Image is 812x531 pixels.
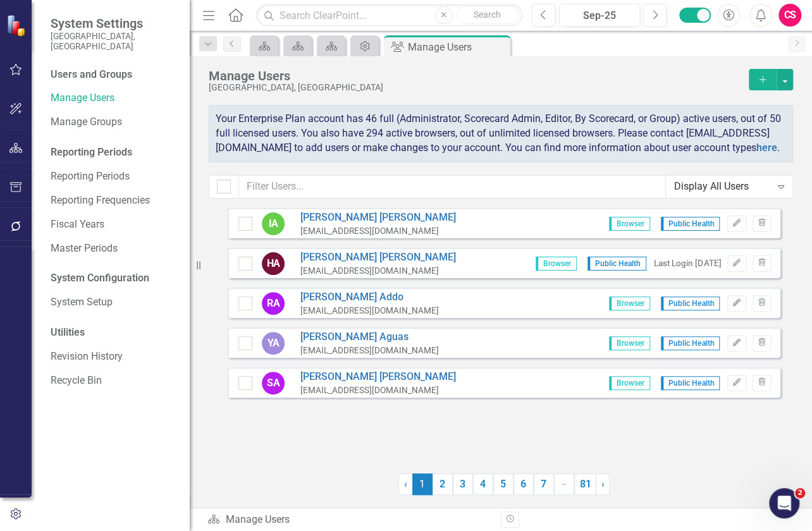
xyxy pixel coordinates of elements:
[300,290,439,305] a: [PERSON_NAME] Addo
[262,292,285,315] div: RA
[609,376,650,390] span: Browser
[262,252,285,275] div: HA
[300,370,456,384] a: [PERSON_NAME] [PERSON_NAME]
[300,250,456,265] a: [PERSON_NAME] [PERSON_NAME]
[574,473,596,495] a: 81
[536,257,577,271] span: Browser
[51,374,177,388] a: Recycle Bin
[778,4,801,27] button: CS
[51,68,177,82] div: Users and Groups
[769,488,799,518] iframe: Intercom live chat
[563,8,636,23] div: Sep-25
[216,113,781,154] span: Your Enterprise Plan account has 46 full (Administrator, Scorecard Admin, Editor, By Scorecard, o...
[300,330,439,345] a: [PERSON_NAME] Aguas
[601,478,605,490] span: ›
[6,14,28,36] img: ClearPoint Strategy
[207,513,491,527] div: Manage Users
[661,217,720,231] span: Public Health
[51,31,177,52] small: [GEOGRAPHIC_DATA], [GEOGRAPHIC_DATA]
[256,4,522,27] input: Search ClearPoint...
[795,488,805,498] span: 2
[262,332,285,355] div: YA
[300,384,456,396] div: [EMAIL_ADDRESS][DOMAIN_NAME]
[51,193,177,208] a: Reporting Frequencies
[51,241,177,256] a: Master Periods
[51,326,177,340] div: Utilities
[609,336,650,350] span: Browser
[262,212,285,235] div: IA
[51,16,177,31] span: System Settings
[674,180,771,194] div: Display All Users
[514,473,534,495] a: 6
[51,350,177,364] a: Revision History
[51,217,177,232] a: Fiscal Years
[300,305,439,317] div: [EMAIL_ADDRESS][DOMAIN_NAME]
[51,145,177,160] div: Reporting Periods
[756,142,777,154] a: here
[238,175,666,198] input: Filter Users...
[587,257,646,271] span: Public Health
[51,115,177,130] a: Manage Groups
[609,217,650,231] span: Browser
[661,336,720,350] span: Public Health
[51,91,177,106] a: Manage Users
[609,296,650,310] span: Browser
[300,211,456,225] a: [PERSON_NAME] [PERSON_NAME]
[209,83,742,92] div: [GEOGRAPHIC_DATA], [GEOGRAPHIC_DATA]
[654,257,721,269] div: Last Login [DATE]
[433,473,453,495] a: 2
[51,271,177,286] div: System Configuration
[262,372,285,394] div: SA
[661,296,720,310] span: Public Health
[661,376,720,390] span: Public Health
[404,478,407,490] span: ‹
[300,225,456,237] div: [EMAIL_ADDRESS][DOMAIN_NAME]
[51,295,177,310] a: System Setup
[474,9,501,20] span: Search
[412,473,433,495] span: 1
[473,473,493,495] a: 4
[493,473,514,495] a: 5
[209,69,742,83] div: Manage Users
[408,39,507,55] div: Manage Users
[51,169,177,184] a: Reporting Periods
[456,6,519,24] button: Search
[453,473,473,495] a: 3
[534,473,554,495] a: 7
[559,4,640,27] button: Sep-25
[300,345,439,357] div: [EMAIL_ADDRESS][DOMAIN_NAME]
[300,265,456,277] div: [EMAIL_ADDRESS][DOMAIN_NAME]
